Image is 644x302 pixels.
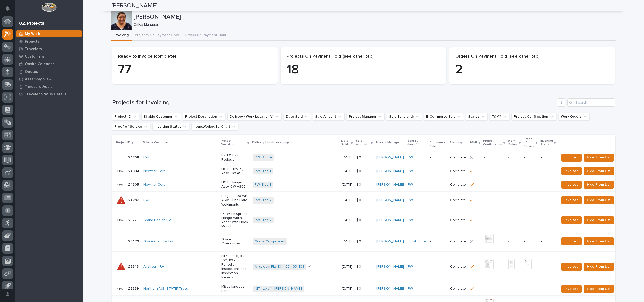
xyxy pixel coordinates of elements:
tr: 2563925639 Northern [US_STATE] Truss Miscellaneous PartsNIT (c.p.u.) - [PERSON_NAME] [DATE]$ 0$ 0... [112,282,622,296]
p: $ 0 [356,197,362,203]
p: Onsite Calendar [25,62,54,66]
button: Project Manager [347,113,385,121]
button: Project ID [112,113,139,121]
p: - [484,169,504,173]
p: - [484,183,504,187]
a: Travelers [15,45,83,53]
button: T&M? [490,113,509,121]
p: Assembly View [25,77,51,82]
p: 25479 [128,238,140,244]
button: Hide From List [584,196,614,204]
button: Hide From List [584,216,614,224]
a: [PERSON_NAME] [376,239,404,244]
a: PWI [143,198,149,203]
a: PWI Bldg 1 [255,169,271,173]
p: [DATE] [342,183,352,187]
p: - [524,169,537,173]
span: Hide From List [587,238,611,244]
button: Status [466,113,488,121]
p: $ 0 [356,264,362,269]
button: Invoicing Status [152,123,189,131]
p: Orders On Payment Hold (see other tab) [455,54,609,59]
p: Project ID [116,140,131,145]
p: - [524,198,537,203]
p: Traveler Status Details [25,92,66,97]
p: Proof of Service [524,136,534,149]
a: Northern [US_STATE] Truss [143,287,188,291]
button: hoursWorkedBarChart [191,123,238,131]
p: [DATE] [342,218,352,222]
p: - [484,218,504,222]
div: Notifications [6,6,13,14]
p: Complete [450,198,466,203]
p: 18 [287,62,440,77]
p: - [541,265,555,269]
p: Project Manager [376,140,400,145]
p: Project Confirmation [483,138,502,147]
p: - [524,155,537,160]
span: Invoiced [565,182,578,188]
p: Quotes [25,70,38,74]
p: - [430,287,446,291]
p: - [508,287,520,291]
tr: 2554525545 Airstream RV Plt 108, 101, 103, 102, 112 - Periodic Inspections and Inspection Repairs... [112,252,622,282]
p: $ 0 [356,238,362,244]
tr: 2430424304 Newmar Corp HOT!! Trolley Assy. CW-AS05PWI Bldg 1 [DATE]$ 0$ 0 [PERSON_NAME] PWI -Comp... [112,164,622,178]
p: Delivery / Work Location(s) [252,140,291,145]
a: [PERSON_NAME] [376,218,404,222]
span: Hide From List [587,264,611,270]
button: Invoiced [561,167,582,175]
img: Workspace Logo [41,3,56,12]
button: Invoiced [561,285,582,293]
button: Hide From List [584,154,614,162]
p: [DATE] [342,155,352,160]
p: $ 0 [356,217,362,222]
button: Hide From List [584,263,614,271]
p: Work Orders [508,138,518,147]
button: Work Orders [559,113,590,121]
a: Quotes [15,68,83,75]
p: 77 [118,62,272,77]
p: 25639 [128,286,140,291]
button: Invoiced [561,154,582,162]
span: Hide From List [587,154,611,160]
button: Projects On Payment Hold [132,30,182,41]
button: Invoiced [561,237,582,245]
p: 13" Wide Spread Flange Width Adder with Hook Mount [221,212,249,229]
tr: 2479324793 PWI Bldg 2 - 106-WP-AS01 - End Plate WeldmentsPWI Bldg 2 [DATE]$ 0$ 0 [PERSON_NAME] PW... [112,191,622,209]
p: - [541,155,555,160]
p: Timecard Audit [25,85,52,89]
p: Status [450,140,459,145]
p: - [541,287,555,291]
p: - [524,239,537,244]
a: [PERSON_NAME] [376,183,404,187]
a: PWI [408,218,414,222]
span: Invoiced [565,238,578,244]
p: 24793 [128,197,140,203]
a: Traveler Status Details [15,90,83,98]
p: PZU & PZT Redesign [221,153,249,162]
a: PWI [408,287,414,291]
p: - [541,183,555,187]
button: Delivery / Work Location(s) [227,113,282,121]
p: $ 0 [356,168,362,173]
p: - [430,155,446,160]
p: - [430,198,446,203]
p: - [508,239,520,244]
p: E-Commerce Sale [430,136,447,149]
a: Projects [15,38,83,45]
p: - [508,155,520,160]
a: My Work [15,30,83,38]
p: Travelers [25,47,42,51]
a: Airstream Plts 101, 102, 103, 108 [255,265,304,269]
p: - [508,198,520,203]
p: $ 0 [356,286,362,291]
p: Grace Composites [221,237,249,246]
a: PWI [143,155,149,160]
span: Hide From List [587,286,611,292]
p: Plt 108, 101, 103, 102, 112 - Periodic Inspections and Inspection Repairs [221,254,249,280]
p: $ 0 [356,182,362,187]
button: Hide From List [584,181,614,189]
p: Complete [450,183,466,187]
span: Invoiced [565,168,578,174]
